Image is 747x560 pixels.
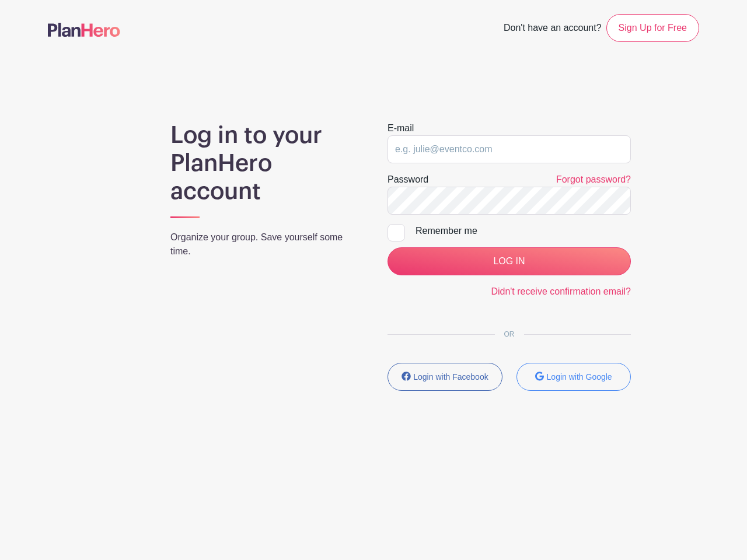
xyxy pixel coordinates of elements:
div: Remember me [416,224,631,238]
img: logo-507f7623f17ff9eddc593b1ce0a138ce2505c220e1c5a4e2b4648c50719b7d32.svg [48,23,120,37]
small: Login with Facebook [413,372,488,381]
label: Password [388,173,428,187]
label: E-mail [388,121,414,135]
span: OR [495,330,524,338]
p: Organize your group. Save yourself some time. [170,230,359,258]
span: Don't have an account? [504,16,602,42]
button: Login with Google [516,363,631,391]
a: Forgot password? [556,174,631,184]
small: Login with Google [547,372,612,381]
h1: Log in to your PlanHero account [170,121,359,205]
input: e.g. julie@eventco.com [388,135,631,163]
a: Sign Up for Free [606,14,699,42]
input: LOG IN [388,247,631,275]
a: Didn't receive confirmation email? [491,286,631,296]
button: Login with Facebook [388,363,502,391]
